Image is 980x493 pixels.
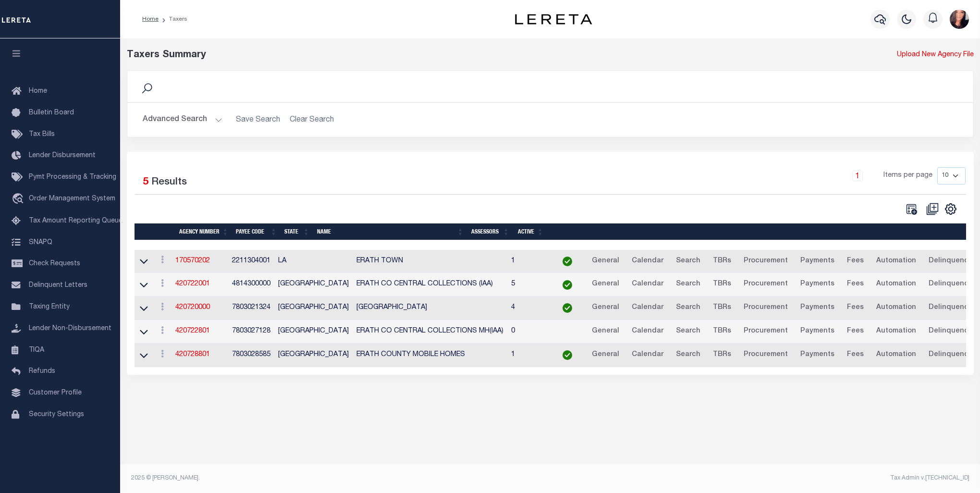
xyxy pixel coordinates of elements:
a: TBRs [709,347,735,363]
span: Taxing Entity [29,304,70,310]
td: 4814300000 [228,273,274,296]
td: [GEOGRAPHIC_DATA] [274,344,353,367]
td: 4 [507,296,551,320]
span: Tax Bills [29,131,55,138]
a: Fees [843,324,868,339]
div: Tax Admin v.[TECHNICAL_ID] [557,474,969,482]
th: Assessors: activate to sort column ascending [467,223,513,240]
td: 5 [507,273,551,296]
img: check-icon-green.svg [563,280,572,290]
a: 1 [852,171,863,181]
span: TIQA [29,346,44,353]
a: 420722001 [175,281,210,287]
a: Procurement [739,254,792,269]
td: ERATH CO CENTRAL COLLECTIONS MH(IAA) [353,320,507,344]
i: travel_explore [12,193,27,206]
span: Order Management System [29,196,115,202]
img: check-icon-green.svg [563,257,572,266]
a: Upload New Agency File [897,50,974,61]
span: SNAPQ [29,239,52,246]
div: 2025 © [PERSON_NAME]. [124,474,551,482]
a: Search [672,254,705,269]
a: TBRs [709,324,735,339]
span: Refunds [29,368,55,375]
span: Security Settings [29,411,84,418]
th: Agency Number: activate to sort column ascending [175,223,232,240]
span: Bulletin Board [29,110,74,116]
img: check-icon-green.svg [563,303,572,313]
td: 7803021324 [228,296,274,320]
span: Delinquent Letters [29,282,87,289]
a: Procurement [739,277,792,292]
button: Advanced Search [143,111,222,129]
label: Results [151,175,187,190]
a: Fees [843,254,868,269]
img: check-icon-green.svg [563,350,572,360]
a: Home [142,16,159,22]
a: Automation [872,300,920,316]
span: Customer Profile [29,390,82,396]
a: General [588,300,624,316]
a: General [588,254,624,269]
a: Calendar [627,254,668,269]
td: 0 [507,320,551,344]
td: 2211304001 [228,250,274,273]
a: Delinquency [924,347,977,363]
a: 420720000 [175,304,210,311]
li: Taxers [159,15,187,24]
td: ERATH CO CENTRAL COLLECTIONS (IAA) [353,273,507,296]
a: Payments [796,254,839,269]
a: Calendar [627,324,668,339]
a: Delinquency [924,254,977,269]
a: 420722801 [175,328,210,334]
span: Check Requests [29,260,80,267]
td: 1 [507,250,551,273]
td: [GEOGRAPHIC_DATA] [353,296,507,320]
a: Fees [843,347,868,363]
td: ERATH TOWN [353,250,507,273]
td: 7803027128 [228,320,274,344]
a: Payments [796,324,839,339]
td: LA [274,250,353,273]
th: Name: activate to sort column ascending [313,223,467,240]
a: 170570202 [175,258,210,264]
a: Payments [796,347,839,363]
span: Pymt Processing & Tracking [29,174,116,181]
a: Delinquency [924,300,977,316]
a: Procurement [739,347,792,363]
a: General [588,324,624,339]
a: Automation [872,347,920,363]
th: State: activate to sort column ascending [281,223,313,240]
a: Calendar [627,300,668,316]
a: Fees [843,300,868,316]
a: Delinquency [924,277,977,292]
a: Procurement [739,324,792,339]
span: Lender Disbursement [29,152,96,159]
td: 7803028585 [228,344,274,367]
a: Automation [872,254,920,269]
a: Search [672,324,705,339]
td: [GEOGRAPHIC_DATA] [274,296,353,320]
a: Automation [872,324,920,339]
a: Automation [872,277,920,292]
span: Home [29,88,47,95]
a: General [588,277,624,292]
a: Procurement [739,300,792,316]
th: &nbsp; [547,223,977,240]
th: Active: activate to sort column ascending [513,223,547,240]
a: TBRs [709,254,735,269]
span: 5 [143,177,148,187]
a: Search [672,277,705,292]
a: TBRs [709,300,735,316]
span: Lender Non-Disbursement [29,325,111,332]
th: Payee Code: activate to sort column ascending [232,223,281,240]
td: 1 [507,344,551,367]
td: [GEOGRAPHIC_DATA] [274,320,353,344]
a: Delinquency [924,324,977,339]
a: Search [672,300,705,316]
span: Items per page [883,171,932,181]
img: logo-dark.svg [515,14,592,25]
a: Calendar [627,347,668,363]
a: TBRs [709,277,735,292]
a: General [588,347,624,363]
